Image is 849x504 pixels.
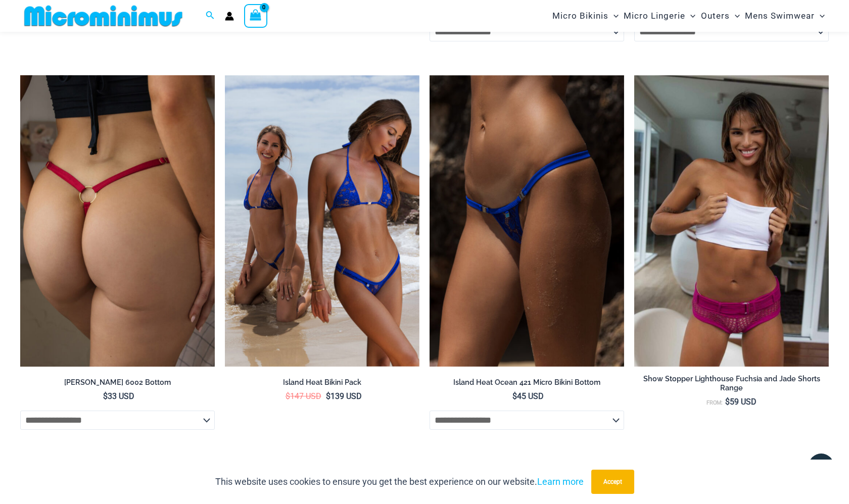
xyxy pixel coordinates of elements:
span: From: [706,399,723,406]
img: Island Heat Ocean Bikini Pack [225,75,419,367]
img: Lighthouse Fuchsia 516 Shorts 04 [634,75,829,367]
a: Island Heat Ocean 421 Bottom 01Island Heat Ocean 421 Bottom 02Island Heat Ocean 421 Bottom 02 [430,75,624,367]
bdi: 45 USD [512,391,544,401]
h2: [PERSON_NAME] 6002 Bottom [20,378,215,387]
a: Island Heat Ocean Bikini PackIsland Heat Ocean 309 Top 421 Bottom 01Island Heat Ocean 309 Top 421... [225,75,419,367]
a: [PERSON_NAME] 6002 Bottom [20,378,215,391]
span: Menu Toggle [730,3,740,29]
h2: Island Heat Ocean 421 Micro Bikini Bottom [430,378,624,387]
span: $ [725,397,730,407]
a: Lighthouse Fuchsia 516 Shorts 04Lighthouse Jade 516 Shorts 05Lighthouse Jade 516 Shorts 05 [634,75,829,367]
span: Outers [701,3,730,29]
nav: Site Navigation [548,2,829,30]
span: Micro Lingerie [624,3,685,29]
button: Accept [591,470,634,494]
span: $ [326,391,331,401]
a: Account icon link [225,12,234,21]
img: MM SHOP LOGO FLAT [20,5,186,27]
a: Search icon link [206,10,215,22]
p: This website uses cookies to ensure you get the best experience on our website. [215,474,584,489]
bdi: 59 USD [725,397,757,407]
bdi: 33 USD [103,391,134,401]
span: Menu Toggle [815,3,825,29]
a: Micro BikinisMenu ToggleMenu Toggle [550,3,621,29]
bdi: 139 USD [326,391,362,401]
span: Menu Toggle [685,3,695,29]
a: Micro LingerieMenu ToggleMenu Toggle [621,3,698,29]
span: $ [512,391,517,401]
h2: Show Stopper Lighthouse Fuchsia and Jade Shorts Range [634,374,829,393]
a: Learn more [537,476,584,487]
span: $ [286,391,290,401]
img: Carla Red 6002 Bottom 03 [20,75,215,367]
span: Menu Toggle [608,3,619,29]
a: Show Stopper Lighthouse Fuchsia and Jade Shorts Range [634,374,829,397]
span: $ [103,391,108,401]
img: Island Heat Ocean 421 Bottom 01 [430,75,624,367]
a: Island Heat Bikini Pack [225,378,419,391]
h2: Island Heat Bikini Pack [225,378,419,387]
a: Island Heat Ocean 421 Micro Bikini Bottom [430,378,624,391]
bdi: 147 USD [286,391,321,401]
a: Carla Red 6002 Bottom 05Carla Red 6002 Bottom 03Carla Red 6002 Bottom 03 [20,75,215,367]
a: OutersMenu ToggleMenu Toggle [698,3,742,29]
a: View Shopping Cart, empty [244,4,267,27]
a: Mens SwimwearMenu ToggleMenu Toggle [742,3,827,29]
span: Micro Bikinis [552,3,608,29]
span: Mens Swimwear [745,3,815,29]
